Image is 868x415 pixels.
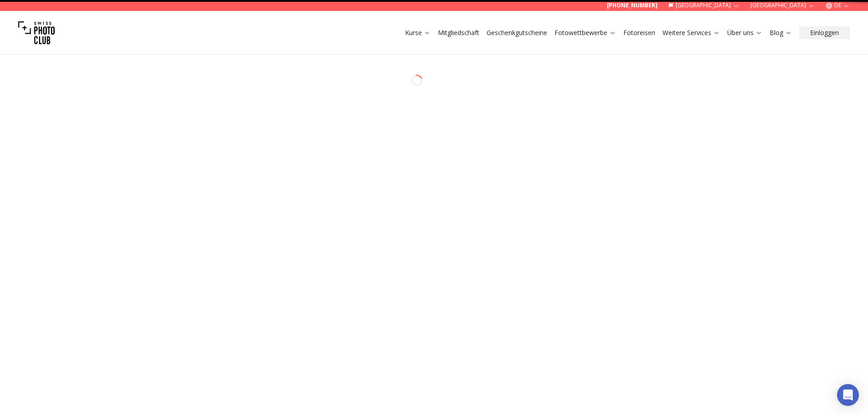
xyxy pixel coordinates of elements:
[770,28,792,37] a: Blog
[18,15,55,51] img: Swiss photo club
[724,26,766,39] button: Über uns
[837,384,859,406] div: Open Intercom Messenger
[434,26,483,39] button: Mitgliedschaft
[799,26,850,39] button: Einloggen
[607,2,657,9] a: [PHONE_NUMBER]
[663,28,720,37] a: Weitere Services
[483,26,551,39] button: Geschenkgutscheine
[620,26,659,39] button: Fotoreisen
[659,26,724,39] button: Weitere Services
[555,28,616,37] a: Fotowettbewerbe
[623,28,655,37] a: Fotoreisen
[405,28,431,37] a: Kurse
[487,28,547,37] a: Geschenkgutscheine
[551,26,620,39] button: Fotowettbewerbe
[401,26,434,39] button: Kurse
[438,28,479,37] a: Mitgliedschaft
[727,28,762,37] a: Über uns
[766,26,796,39] button: Blog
